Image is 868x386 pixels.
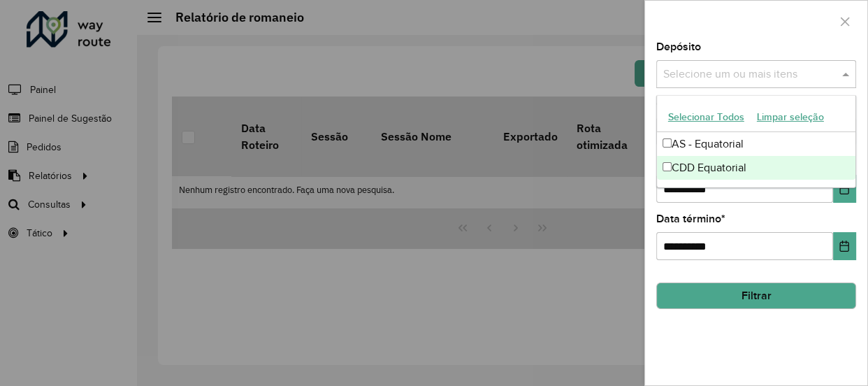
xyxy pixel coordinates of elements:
[833,175,856,203] button: Choose Date
[657,156,855,180] div: CDD Equatorial
[657,132,855,156] div: AS - Equatorial
[833,232,856,260] button: Choose Date
[656,95,856,188] ng-dropdown-panel: Options list
[751,106,830,128] button: Limpar seleção
[656,38,701,55] label: Depósito
[656,210,725,227] label: Data término
[662,106,751,128] button: Selecionar Todos
[656,283,856,309] button: Filtrar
